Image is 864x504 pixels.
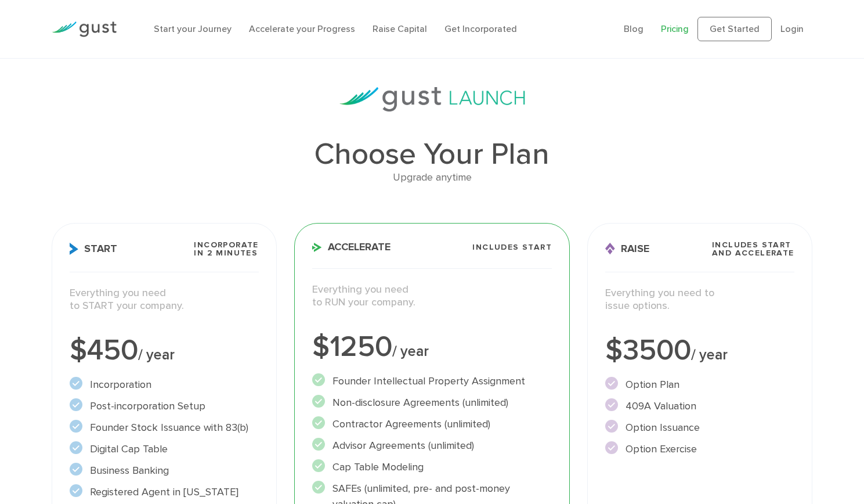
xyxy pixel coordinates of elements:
span: Includes START and ACCELERATE [712,241,794,257]
li: Digital Cap Table [70,441,258,457]
a: Blog [624,23,644,34]
img: Raise Icon [605,243,615,255]
li: Business Banking [70,463,258,478]
li: Advisor Agreements (unlimited) [312,438,552,453]
a: Get Started [697,17,772,41]
li: Option Plan [605,377,794,393]
span: Includes START [472,243,552,251]
a: Get Incorporated [444,23,517,34]
img: Gust Logo [52,21,117,37]
a: Raise Capital [373,23,427,34]
li: Founder Intellectual Property Assignment [312,373,552,389]
span: / year [392,343,429,360]
li: 409A Valuation [605,398,794,414]
li: Registered Agent in [US_STATE] [70,484,258,500]
li: Founder Stock Issuance with 83(b) [70,420,258,435]
div: $3500 [605,336,794,365]
div: $1250 [312,333,552,362]
p: Everything you need to issue options. [605,287,794,313]
p: Everything you need to RUN your company. [312,283,552,309]
span: Start [70,243,117,255]
li: Option Issuance [605,420,794,435]
li: Non-disclosure Agreements (unlimited) [312,395,552,411]
div: $450 [70,336,258,365]
span: Raise [605,243,649,255]
h1: Choose Your Plan [52,139,812,170]
li: Incorporation [70,377,258,393]
a: Accelerate your Progress [249,23,355,34]
a: Login [780,23,804,34]
span: Incorporate in 2 Minutes [194,241,258,257]
a: Pricing [661,23,689,34]
li: Contractor Agreements (unlimited) [312,416,552,432]
span: Accelerate [312,242,391,253]
li: Post-incorporation Setup [70,398,258,414]
p: Everything you need to START your company. [70,287,258,313]
div: Upgrade anytime [52,170,812,186]
img: Start Icon X2 [70,243,78,255]
a: Start your Journey [154,23,232,34]
span: / year [138,346,175,363]
img: Accelerate Icon [312,243,322,252]
img: gust-launch-logos.svg [339,87,525,111]
li: Cap Table Modeling [312,459,552,475]
span: / year [691,346,728,363]
li: Option Exercise [605,441,794,457]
